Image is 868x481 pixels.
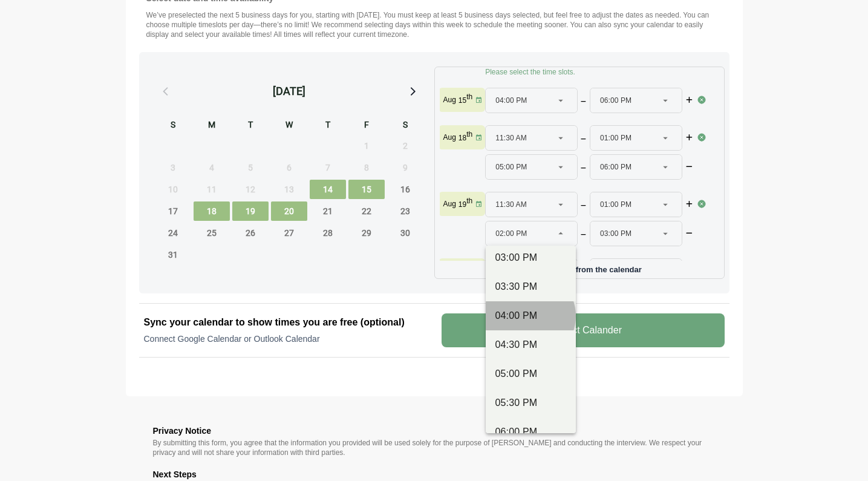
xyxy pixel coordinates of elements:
[155,201,191,221] span: Sunday, August 17, 2025
[310,118,346,134] div: T
[348,136,385,155] span: Friday, August 1, 2025
[155,118,191,134] div: S
[495,396,566,410] div: 05:30 PM
[146,10,722,39] p: We’ve preselected the next 5 business days for you, starting with [DATE]. You must keep at least ...
[495,367,566,381] div: 05:00 PM
[271,201,307,221] span: Wednesday, August 20, 2025
[310,223,346,243] span: Thursday, August 28, 2025
[442,313,725,347] v-button: Connect Calander
[155,158,191,177] span: Sunday, August 3, 2025
[458,96,466,105] strong: 15
[153,438,716,457] p: By submitting this form, you agree that the information you provided will be used solely for the ...
[466,197,472,205] sup: th
[194,118,230,134] div: M
[495,126,527,150] span: 11:30 AM
[310,201,346,221] span: Thursday, August 21, 2025
[495,221,527,246] span: 02:00 PM
[600,88,631,113] span: 06:00 PM
[348,223,385,243] span: Friday, August 29, 2025
[232,118,269,134] div: T
[387,136,423,155] span: Saturday, August 2, 2025
[600,155,631,179] span: 06:00 PM
[495,155,527,179] span: 05:00 PM
[271,223,307,243] span: Wednesday, August 27, 2025
[443,133,456,142] p: Aug
[194,158,230,177] span: Monday, August 4, 2025
[144,333,427,345] p: Connect Google Calendar or Outlook Calendar
[495,192,527,217] span: 11:30 AM
[348,158,385,177] span: Friday, August 8, 2025
[600,221,631,246] span: 03:00 PM
[458,134,466,142] strong: 18
[271,158,307,177] span: Wednesday, August 6, 2025
[232,180,269,199] span: Tuesday, August 12, 2025
[310,158,346,177] span: Thursday, August 7, 2025
[600,126,631,150] span: 01:00 PM
[194,180,230,199] span: Monday, August 11, 2025
[443,95,456,105] p: Aug
[194,223,230,243] span: Monday, August 25, 2025
[155,223,191,243] span: Sunday, August 24, 2025
[387,158,423,177] span: Saturday, August 9, 2025
[271,118,307,134] div: W
[495,338,566,352] div: 04:30 PM
[348,201,385,221] span: Friday, August 22, 2025
[387,201,423,221] span: Saturday, August 23, 2025
[194,201,230,221] span: Monday, August 18, 2025
[466,130,472,139] sup: th
[273,83,305,100] div: [DATE]
[232,201,269,221] span: Tuesday, August 19, 2025
[155,245,191,264] span: Sunday, August 31, 2025
[495,280,566,294] div: 03:30 PM
[387,180,423,199] span: Saturday, August 16, 2025
[466,93,472,101] sup: th
[155,180,191,199] span: Sunday, August 10, 2025
[387,118,423,134] div: S
[443,199,456,209] p: Aug
[232,223,269,243] span: Tuesday, August 26, 2025
[153,424,716,438] h3: Privacy Notice
[348,118,385,134] div: F
[495,88,527,113] span: 04:00 PM
[310,180,346,199] span: Thursday, August 14, 2025
[348,180,385,199] span: Friday, August 15, 2025
[495,309,566,323] div: 04:00 PM
[232,158,269,177] span: Tuesday, August 5, 2025
[271,180,307,199] span: Wednesday, August 13, 2025
[495,425,566,439] div: 06:00 PM
[485,67,697,77] p: Please select the time slots.
[495,250,566,265] div: 03:00 PM
[387,223,423,243] span: Saturday, August 30, 2025
[440,261,719,273] p: Add more days from the calendar
[144,315,427,330] h2: Sync your calendar to show times you are free (optional)
[600,192,631,217] span: 01:00 PM
[458,200,466,209] strong: 19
